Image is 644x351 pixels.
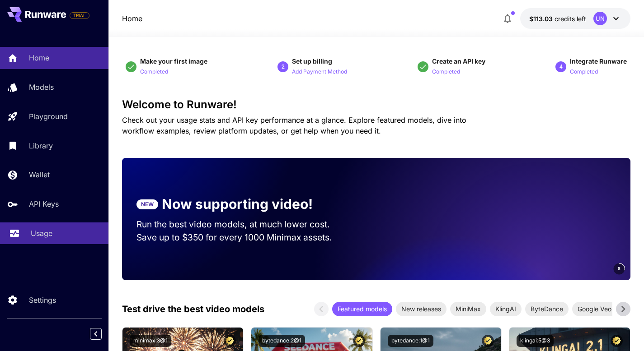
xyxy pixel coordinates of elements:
p: Playground [29,111,68,122]
div: UN [593,12,607,25]
p: API Keys [29,199,59,209]
div: MiniMax [450,302,486,316]
span: Google Veo [572,304,617,314]
p: Test drive the best video models [122,302,264,316]
span: 5 [618,265,620,272]
p: Library [29,140,53,151]
nav: breadcrumb [122,13,142,24]
p: 2 [282,63,285,71]
button: bytedance:1@1 [388,335,433,347]
button: Completed [432,66,460,77]
p: Wallet [29,169,50,180]
p: 4 [559,63,563,71]
button: minimax:3@1 [130,335,171,347]
p: Models [29,82,54,92]
button: $113.02755UN [520,8,630,29]
button: Collapse sidebar [90,328,102,340]
span: KlingAI [490,304,522,314]
p: Completed [432,68,460,76]
button: klingai:5@3 [517,335,554,347]
span: Create an API key [432,57,485,65]
span: MiniMax [450,304,486,314]
div: Featured models [332,302,392,316]
button: Add Payment Method [292,66,347,77]
p: Settings [29,295,56,305]
span: Check out your usage stats and API key performance at a glance. Explore featured models, dive int... [122,115,466,135]
p: Run the best video models, at much lower cost. [136,218,347,231]
button: Completed [570,66,598,77]
div: KlingAI [490,302,522,316]
p: Usage [31,228,52,239]
p: Completed [140,68,168,76]
span: TRIAL [70,12,89,19]
p: Add Payment Method [292,68,347,76]
span: New releases [396,304,447,314]
span: Add your payment card to enable full platform functionality. [70,10,89,21]
div: $113.02755 [529,14,586,23]
a: Home [122,13,142,24]
button: Certified Model – Vetted for best performance and includes a commercial license. [224,335,236,347]
span: Set up billing [292,57,332,65]
span: Integrate Runware [570,57,627,65]
p: NEW [141,200,154,208]
p: Home [29,52,49,63]
div: Google Veo [572,302,617,316]
span: ByteDance [525,304,569,314]
button: bytedance:2@1 [259,335,305,347]
span: Featured models [332,304,392,314]
div: New releases [396,302,447,316]
p: Save up to $350 for every 1000 Minimax assets. [136,231,347,244]
span: credits left [555,15,586,23]
button: Certified Model – Vetted for best performance and includes a commercial license. [482,335,494,347]
button: Certified Model – Vetted for best performance and includes a commercial license. [611,335,623,347]
div: Collapse sidebar [97,326,108,342]
button: Certified Model – Vetted for best performance and includes a commercial license. [353,335,365,347]
span: $113.03 [529,15,555,23]
h3: Welcome to Runware! [122,98,631,111]
p: Completed [570,68,598,76]
span: Make your first image [140,57,207,65]
button: Completed [140,66,168,77]
p: Now supporting video! [162,194,313,214]
div: ByteDance [525,302,569,316]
